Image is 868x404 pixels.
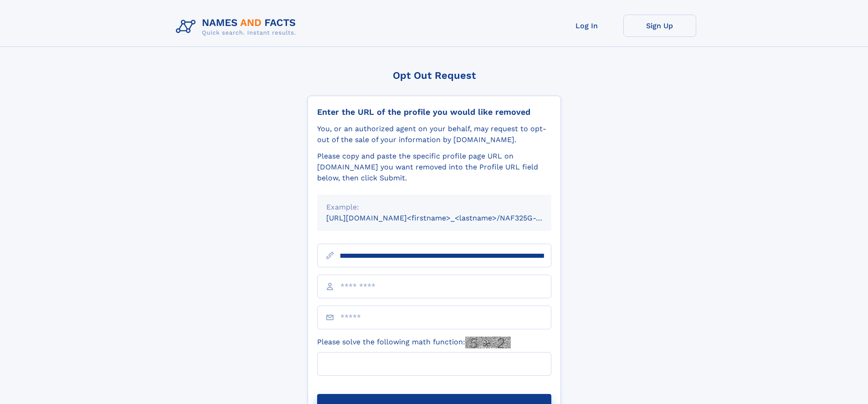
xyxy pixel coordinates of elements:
[317,151,551,184] div: Please copy and paste the specific profile page URL on [DOMAIN_NAME] you want removed into the Pr...
[308,70,561,81] div: Opt Out Request
[326,214,569,222] small: [URL][DOMAIN_NAME]<firstname>_<lastname>/NAF325G-xxxxxxxx
[317,123,551,145] div: You, or an authorized agent on your behalf, may request to opt-out of the sale of your informatio...
[317,337,511,348] label: Please solve the following math function:
[550,15,623,37] a: Log In
[623,15,696,37] a: Sign Up
[317,107,551,117] div: Enter the URL of the profile you would like removed
[326,202,542,213] div: Example:
[172,15,303,39] img: Logo Names and Facts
